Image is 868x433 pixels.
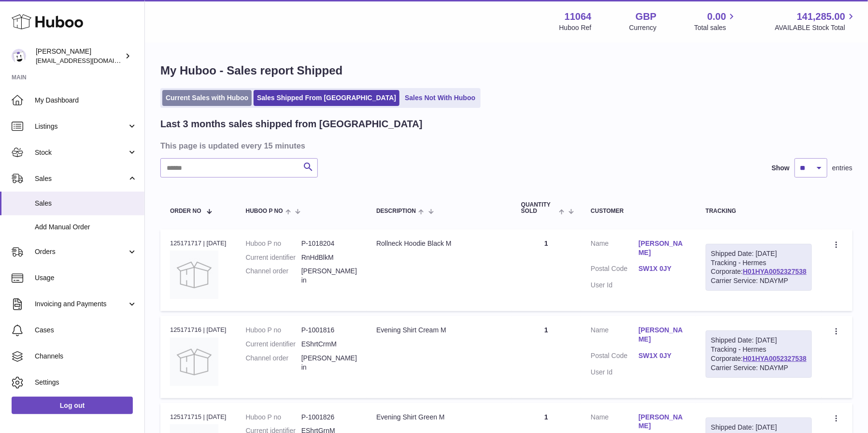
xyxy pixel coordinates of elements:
span: Add Manual Order [35,223,137,232]
span: Stock [35,148,127,157]
dt: Current identifier [246,340,301,349]
dt: Postal Code [591,264,639,276]
div: Carrier Service: NDAYMP [711,363,807,373]
a: [PERSON_NAME] [639,239,686,257]
div: Customer [591,208,686,214]
img: no-photo.jpg [170,251,218,299]
dt: Huboo P no [246,326,301,335]
dt: User Id [591,281,639,290]
dd: P-1018204 [301,239,357,248]
a: 0.00 Total sales [694,10,737,32]
a: [PERSON_NAME] [639,413,686,431]
span: Quantity Sold [521,202,556,214]
img: no-photo.jpg [170,338,218,386]
dt: Name [591,239,639,260]
span: 0.00 [708,10,726,23]
strong: GBP [636,10,656,23]
span: Total sales [694,23,737,32]
span: Sales [35,199,137,208]
span: AVAILABLE Stock Total [775,23,856,32]
dt: Huboo P no [246,413,301,422]
div: Shipped Date: [DATE] [711,336,807,345]
strong: 11064 [565,10,592,23]
span: Huboo P no [246,208,283,214]
dt: Current identifier [246,253,301,262]
a: SW1X 0JY [639,351,686,360]
h2: Last 3 months sales shipped from [GEOGRAPHIC_DATA] [160,118,423,131]
span: Settings [35,378,137,387]
span: Sales [35,174,127,183]
span: Usage [35,273,137,283]
div: Tracking - Hermes Corporate: [706,244,812,291]
div: Huboo Ref [559,23,592,32]
dt: Postal Code [591,351,639,363]
a: Log out [12,397,133,414]
h3: This page is updated every 15 minutes [160,140,850,151]
span: Listings [35,122,127,131]
div: Shipped Date: [DATE] [711,249,807,258]
div: Tracking [706,208,812,214]
td: 1 [512,316,581,398]
a: H01HYA0052327538 [743,268,807,275]
span: Invoicing and Payments [35,299,127,309]
dd: P-1001826 [301,413,357,422]
dd: P-1001816 [301,326,357,335]
dt: Channel order [246,354,301,372]
dd: [PERSON_NAME] in [301,267,357,285]
div: Tracking - Hermes Corporate: [706,330,812,378]
a: [PERSON_NAME] [639,326,686,344]
dt: Name [591,326,639,346]
div: Shipped Date: [DATE] [711,423,807,432]
td: 1 [512,229,581,311]
span: Description [376,208,416,214]
a: SW1X 0JY [639,264,686,273]
img: imichellrs@gmail.com [12,49,26,63]
div: [PERSON_NAME] [36,47,123,65]
dd: [PERSON_NAME] in [301,354,357,372]
div: 125171717 | [DATE] [170,239,227,248]
span: 141,285.00 [797,10,845,23]
span: [EMAIL_ADDRESS][DOMAIN_NAME] [36,57,142,64]
a: 141,285.00 AVAILABLE Stock Total [775,10,856,32]
label: Show [772,164,790,173]
h1: My Huboo - Sales report Shipped [160,63,853,78]
a: Sales Not With Huboo [401,90,479,106]
dt: User Id [591,368,639,377]
div: Rollneck Hoodie Black M [376,239,502,248]
div: 125171716 | [DATE] [170,326,227,334]
dd: EShrtCrmM [301,340,357,349]
div: Currency [629,23,657,32]
span: My Dashboard [35,96,137,105]
span: Cases [35,326,137,335]
dt: Channel order [246,267,301,285]
div: Carrier Service: NDAYMP [711,276,807,285]
span: Order No [170,208,201,214]
dd: RnHdBlkM [301,253,357,262]
div: Evening Shirt Green M [376,413,502,422]
a: H01HYA0052327538 [743,355,807,362]
a: Current Sales with Huboo [162,90,252,106]
div: Evening Shirt Cream M [376,326,502,335]
dt: Huboo P no [246,239,301,248]
div: 125171715 | [DATE] [170,413,227,421]
span: Orders [35,247,127,256]
a: Sales Shipped From [GEOGRAPHIC_DATA] [254,90,399,106]
span: entries [832,164,853,173]
span: Channels [35,352,137,361]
